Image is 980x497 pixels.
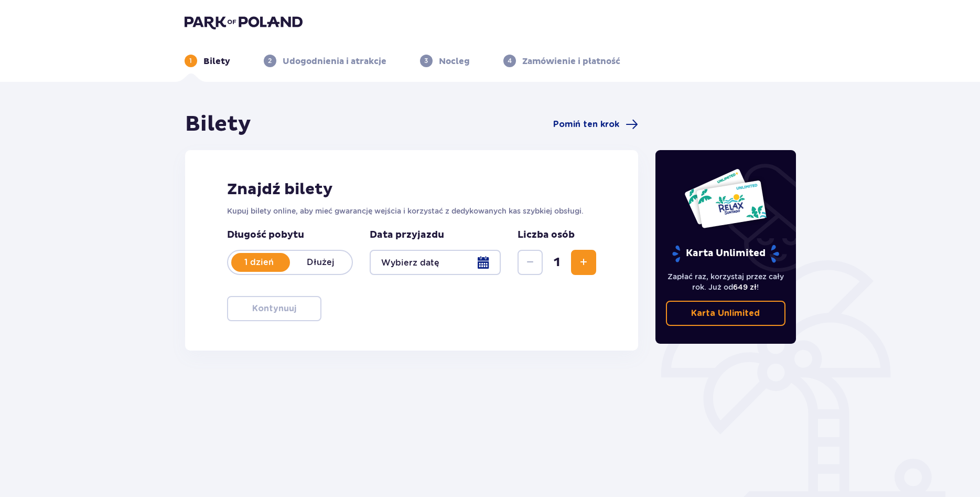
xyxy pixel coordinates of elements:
[227,229,353,241] p: Długość pobytu
[420,55,470,67] div: 3Nocleg
[671,245,780,263] p: Karta Unlimited
[227,179,597,199] h2: Znajdź bilety
[508,56,512,66] p: 4
[518,229,575,241] p: Liczba osób
[252,303,296,314] p: Kontynuuj
[268,56,272,66] p: 2
[203,56,230,67] p: Bilety
[227,296,321,321] button: Kontynuuj
[189,56,192,66] p: 1
[691,308,760,319] p: Karta Unlimited
[185,55,230,67] div: 1Bilety
[518,250,543,275] button: Zmniejsz
[264,55,386,67] div: 2Udogodnienia i atrakcje
[290,257,352,268] p: Dłużej
[684,168,767,229] img: Dwie karty całoroczne do Suntago z napisem 'UNLIMITED RELAX', na białym tle z tropikalnymi liśćmi...
[283,56,386,67] p: Udogodnienia i atrakcje
[227,206,597,216] p: Kupuj bilety online, aby mieć gwarancję wejścia i korzystać z dedykowanych kas szybkiej obsługi.
[666,301,785,326] a: Karta Unlimited
[424,56,428,66] p: 3
[439,56,470,67] p: Nocleg
[571,250,596,275] button: Zwiększ
[185,111,251,138] h1: Bilety
[553,118,638,131] a: Pomiń ten krok
[666,271,785,292] p: Zapłać raz, korzystaj przez cały rok. Już od !
[228,257,290,268] p: 1 dzień
[185,15,303,29] img: Park of Poland logo
[370,229,444,241] p: Data przyjazdu
[733,283,757,291] span: 649 zł
[503,55,620,67] div: 4Zamówienie i płatność
[522,56,620,67] p: Zamówienie i płatność
[553,119,619,130] span: Pomiń ten krok
[545,255,569,270] span: 1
